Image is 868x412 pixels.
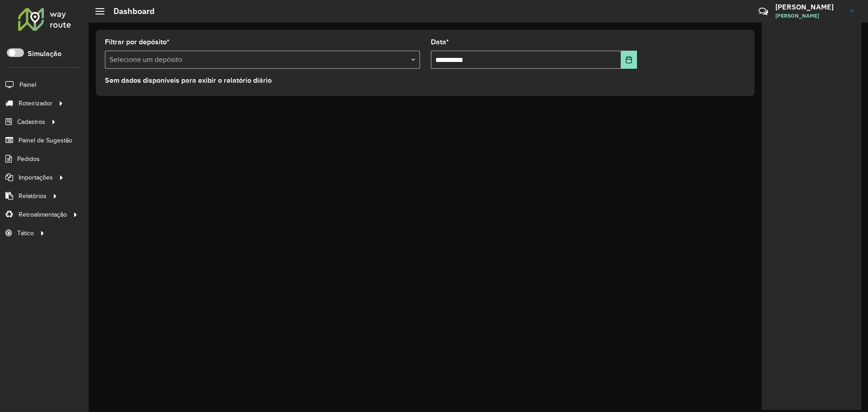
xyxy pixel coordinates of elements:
label: Simulação [28,48,61,59]
label: Data [431,37,449,47]
span: Painel [19,80,36,90]
span: Cadastros [17,117,45,127]
span: Pedidos [17,154,40,164]
label: Filtrar por depósito [105,37,170,47]
label: Sem dados disponíveis para exibir o relatório diário [105,75,272,86]
span: Importações [19,173,53,182]
span: Roteirizador [19,99,52,108]
span: Tático [17,228,34,238]
h2: Dashboard [104,6,155,16]
span: Relatórios [19,191,47,201]
button: Choose Date [621,51,637,69]
span: Retroalimentação [19,210,67,219]
h3: [PERSON_NAME] [775,3,843,11]
a: Contato Rápido [754,2,773,21]
span: Painel de Sugestão [19,136,72,145]
span: [PERSON_NAME] [775,12,843,20]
